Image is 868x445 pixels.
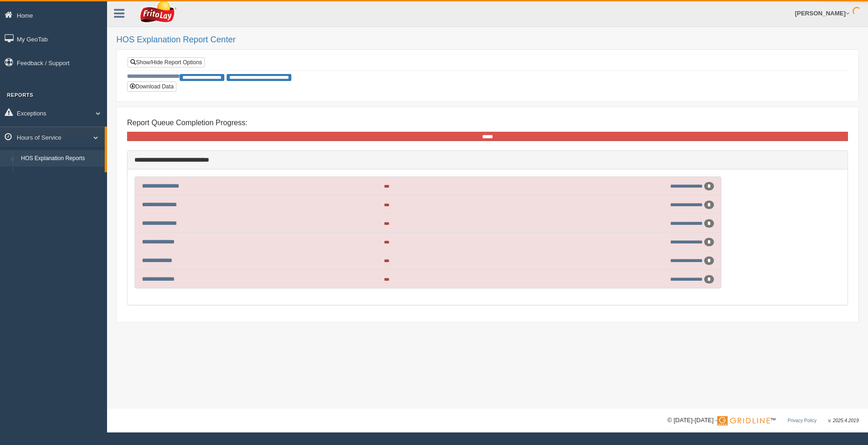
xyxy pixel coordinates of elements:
a: HOS Explanation Reports [17,150,105,167]
img: Gridline [717,416,770,425]
a: Show/Hide Report Options [128,57,205,67]
span: v. 2025.4.2019 [828,418,859,423]
button: Download Data [127,81,176,92]
h4: Report Queue Completion Progress: [127,119,848,127]
a: Privacy Policy [787,418,816,423]
a: HOS Violation Audit Reports [17,167,105,183]
h2: HOS Explanation Report Center [116,35,859,45]
div: © [DATE]-[DATE] - ™ [667,416,859,425]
